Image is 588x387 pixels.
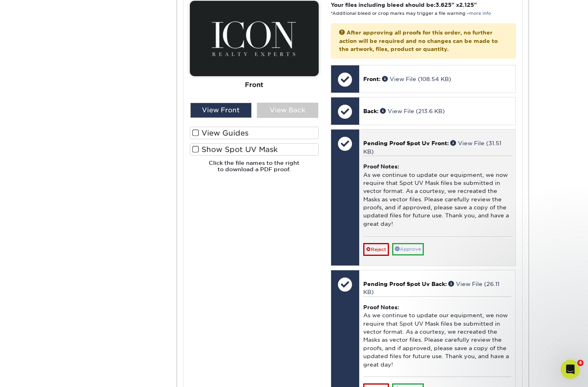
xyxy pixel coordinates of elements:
[190,76,319,93] div: Front
[257,103,318,118] div: View Back
[2,363,68,384] iframe: Google Customer Reviews
[190,127,319,139] label: View Guides
[190,103,252,118] div: View Front
[363,304,399,310] strong: Proof Notes:
[339,29,498,52] strong: After approving all proofs for this order, no further action will be required and no changes can ...
[380,108,445,114] a: View File (213.6 KB)
[435,2,452,8] span: 3.625
[331,11,491,16] small: *Additional bleed or crop marks may trigger a file warning –
[459,2,474,8] span: 2.125
[577,360,584,366] span: 4
[363,281,447,287] span: Pending Proof Spot Uv Back:
[190,143,319,156] label: Show Spot UV Mask
[190,160,319,179] h6: Click the file names to the right to download a PDF proof.
[561,360,580,379] iframe: Intercom live chat
[363,76,380,82] span: Front:
[392,243,424,255] a: Approve
[363,296,511,377] div: As we continue to update our equipment, we now require that Spot UV Mask files be submitted in ve...
[363,163,399,170] strong: Proof Notes:
[363,140,449,146] span: Pending Proof Spot Uv Front:
[469,11,491,16] a: more info
[363,243,389,256] a: Reject
[363,108,378,114] span: Back:
[363,140,501,154] a: View File (31.51 KB)
[363,156,511,236] div: As we continue to update our equipment, we now require that Spot UV Mask files be submitted in ve...
[331,2,477,8] strong: Your files including bleed should be: " x "
[382,76,451,82] a: View File (108.54 KB)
